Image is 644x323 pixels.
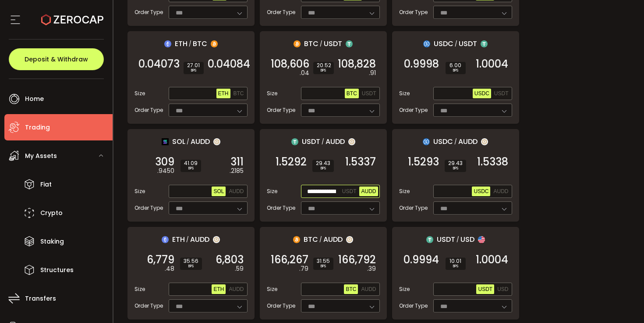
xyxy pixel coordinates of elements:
img: btc_portfolio.svg [211,40,218,47]
span: 20.52 [317,63,330,68]
em: .59 [235,264,244,273]
span: 309 [155,158,174,166]
button: BTC [345,89,359,98]
span: USDT [324,38,342,49]
span: Order Type [399,204,428,212]
span: USDT [362,90,376,97]
span: 1.5337 [345,158,376,166]
span: AUDD [361,286,376,292]
span: USDC [474,90,489,97]
span: ETH [218,90,229,97]
span: USD [497,286,508,292]
span: Order Type [267,106,295,114]
button: USDT [360,89,378,98]
em: / [186,236,189,244]
span: BTC [234,90,244,97]
button: Deposit & Withdraw [9,48,104,70]
img: usd_portfolio.svg [478,236,485,243]
span: Size [399,90,410,97]
span: USDC [474,188,488,194]
em: / [322,138,324,146]
button: USDT [340,187,358,196]
img: usdt_portfolio.svg [346,40,353,47]
span: 35.56 [184,258,198,264]
span: 41.09 [184,161,198,166]
i: BPS [184,166,198,171]
span: Order Type [267,8,295,16]
span: Staking [40,235,64,248]
button: USDC [473,89,491,98]
button: USDT [476,284,494,294]
span: AUDD [229,286,244,292]
span: ETH [175,38,188,49]
button: BTC [344,284,358,294]
img: eth_portfolio.svg [162,236,169,243]
span: Order Type [399,106,428,114]
span: 108,606 [271,60,309,68]
span: ETH [213,286,224,292]
span: Trading [25,121,50,134]
span: 166,267 [271,255,308,264]
iframe: Chat Widget [600,281,644,323]
span: Order Type [134,106,163,114]
span: Order Type [134,8,163,16]
img: usdt_portfolio.svg [481,40,488,47]
span: Home [25,93,44,105]
span: AUDD [323,234,343,245]
span: Order Type [134,302,163,310]
img: usdc_portfolio.svg [423,40,430,47]
em: / [189,40,191,48]
span: BTC [304,234,318,245]
img: zuPXiwguUFiBOIQyqLOiXsnnNitlx7q4LCwEbLHADjIpTka+Lip0HH8D0VTrd02z+wEAAAAASUVORK5CYII= [348,138,355,145]
em: / [455,40,457,48]
img: sol_portfolio.png [162,138,169,145]
span: 29.43 [316,161,330,166]
span: Fiat [40,178,52,191]
span: Size [267,90,277,97]
span: AUDD [229,188,244,194]
span: USDT [459,38,477,49]
span: Order Type [399,302,428,310]
em: .79 [299,264,308,273]
span: 0.04073 [138,60,180,68]
span: 1.5292 [276,158,307,166]
em: .9450 [157,166,174,176]
img: eth_portfolio.svg [164,40,171,47]
button: ETH [212,284,226,294]
span: 108,828 [338,60,376,68]
button: BTC [232,89,246,98]
span: 0.04084 [208,60,250,68]
span: 1.0004 [476,60,508,68]
span: 166,792 [338,255,376,264]
span: BTC [346,286,356,292]
img: zuPXiwguUFiBOIQyqLOiXsnnNitlx7q4LCwEbLHADjIpTka+Lip0HH8D0VTrd02z+wEAAAAASUVORK5CYII= [346,236,353,243]
img: usdt_portfolio.svg [426,236,433,243]
span: USDT [437,234,455,245]
span: Deposit & Withdraw [25,56,88,62]
span: 10.01 [449,258,462,264]
em: .48 [165,264,174,273]
span: 29.43 [448,161,463,166]
span: AUDD [191,136,210,147]
i: BPS [316,166,330,171]
span: Size [134,187,145,195]
span: Size [267,187,277,195]
em: .2185 [230,166,244,176]
img: zuPXiwguUFiBOIQyqLOiXsnnNitlx7q4LCwEbLHADjIpTka+Lip0HH8D0VTrd02z+wEAAAAASUVORK5CYII= [481,138,488,145]
i: BPS [317,264,330,269]
span: Order Type [267,204,295,212]
em: / [320,40,322,48]
span: Size [134,285,145,293]
i: BPS [317,68,330,73]
span: 0.9994 [403,255,439,264]
img: zuPXiwguUFiBOIQyqLOiXsnnNitlx7q4LCwEbLHADjIpTka+Lip0HH8D0VTrd02z+wEAAAAASUVORK5CYII= [213,236,220,243]
span: ETH [172,234,185,245]
span: Order Type [134,204,163,212]
span: USDT [302,136,320,147]
span: Size [134,90,145,97]
span: 0.9998 [404,60,439,68]
span: 311 [230,158,244,166]
span: 6,779 [147,255,174,264]
i: BPS [448,166,463,171]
